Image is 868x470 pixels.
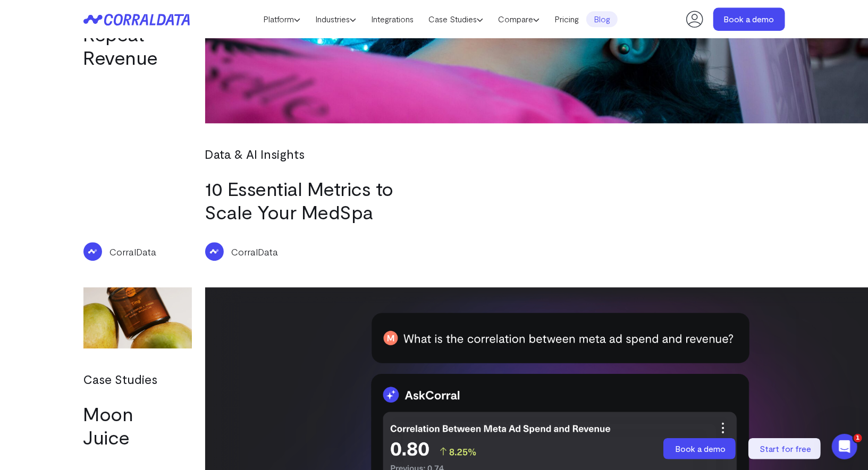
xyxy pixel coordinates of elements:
a: Blog [586,11,618,27]
a: Moon Juice [83,402,133,448]
a: Compare [491,11,547,27]
a: Start for free [748,438,823,459]
span: 1 [854,434,862,442]
a: Pricing [547,11,586,27]
a: 10 Essential Metrics to Scale Your MedSpa [205,177,394,223]
a: Book a demo [663,438,738,459]
a: Case Studies [421,11,491,27]
p: CorralData [232,245,279,259]
div: Case Studies [83,370,181,389]
p: CorralData [110,245,157,259]
a: Integrations [364,11,421,27]
iframe: Intercom live chat [832,434,857,459]
a: Platform [256,11,308,27]
a: Industries [308,11,364,27]
a: Book a demo [713,7,785,31]
span: Start for free [760,443,812,454]
span: Book a demo [676,443,726,454]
